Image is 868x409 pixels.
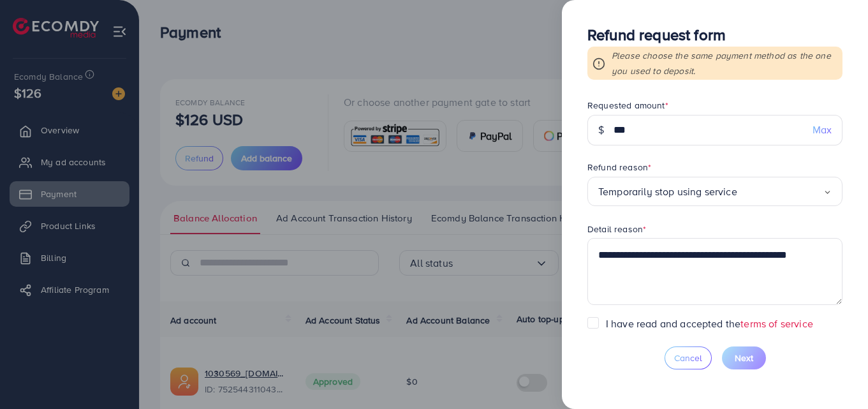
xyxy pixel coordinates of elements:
span: Max [813,123,832,137]
div: Search for option [587,177,842,207]
iframe: Chat [814,352,858,399]
label: Requested amount [587,99,668,112]
a: terms of service [740,316,813,331]
label: I have read and accepted the [606,316,813,331]
span: Temporarily stop using service [598,182,737,202]
div: $ [587,115,614,145]
button: Cancel [665,346,712,369]
span: Next [735,352,753,364]
button: Next [722,346,766,369]
input: Search for option [737,182,823,202]
label: Refund reason [587,161,651,174]
span: Cancel [674,352,702,364]
label: Detail reason [587,223,646,235]
h3: Refund request form [587,26,842,44]
p: Please choose the same payment method as the one you used to deposit. [612,48,837,78]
